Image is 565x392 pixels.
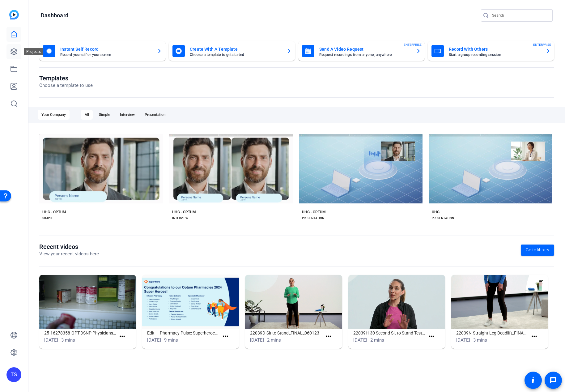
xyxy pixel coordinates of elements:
[39,75,93,82] h1: Templates
[319,53,411,57] mat-card-subtitle: Request recordings from anyone, anywhere
[147,329,219,337] h1: Edit — Pharmacy Pulse: Superheroes No Graphics
[451,275,548,329] img: 22039N-Straight Leg Deadlift_FINAL_060123
[190,45,282,53] mat-card-title: Create With A Template
[298,41,425,61] button: Send A Video RequestRequest recordings from anyone, anywhereENTERPRISE
[456,329,528,337] h1: 22039N-Straight Leg Deadlift_FINAL_060123
[473,337,487,343] span: 3 mins
[61,337,75,343] span: 3 mins
[190,53,282,57] mat-card-subtitle: Choose a template to get started
[302,210,326,215] div: UHG - OPTUM
[432,210,440,215] div: UHG
[250,329,322,337] h1: 22039D-Sit to Stand_FINAL_060123
[449,45,541,53] mat-card-title: Record With Others
[39,82,93,89] p: Choose a template to use
[432,216,454,221] div: PRESENTATION
[39,41,166,61] button: Instant Self RecordRecord yourself or your screen
[118,333,126,340] mat-icon: more_horiz
[147,337,161,343] span: [DATE]
[172,210,196,215] div: UHG - OPTUM
[521,245,554,256] a: Go to library
[38,110,70,120] div: Your Company
[44,329,116,337] h1: 25-16278358-OPT-DSNP Physicians-20250617
[404,42,422,47] span: ENTERPRISE
[449,53,541,57] mat-card-subtitle: Start a group recording session
[164,337,178,343] span: 9 mins
[353,329,425,337] h1: 22039H-30 Second Sit to Stand Test_FINAL_052323
[39,250,99,258] p: View your recent videos here
[42,216,53,221] div: SIMPLE
[9,10,19,19] img: blue-gradient.svg
[60,53,152,57] mat-card-subtitle: Record yourself or your screen
[325,333,332,340] mat-icon: more_horiz
[456,337,470,343] span: [DATE]
[492,12,548,19] input: Search
[348,275,445,329] img: 22039H-30 Second Sit to Stand Test_FINAL_052323
[319,45,411,53] mat-card-title: Send A Video Request
[141,110,169,120] div: Presentation
[41,12,68,19] h1: Dashboard
[222,333,229,340] mat-icon: more_horiz
[533,42,551,47] span: ENTERPRISE
[42,210,66,215] div: UHG - OPTUM
[370,337,384,343] span: 2 mins
[353,337,367,343] span: [DATE]
[526,247,549,253] span: Go to library
[250,337,264,343] span: [DATE]
[95,110,114,120] div: Simple
[427,333,435,340] mat-icon: more_horiz
[142,275,239,329] img: Edit — Pharmacy Pulse: Superheroes No Graphics
[529,377,537,384] mat-icon: accessibility
[530,333,538,340] mat-icon: more_horiz
[24,48,43,55] div: Projects
[39,243,99,250] h1: Recent videos
[302,216,324,221] div: PRESENTATION
[267,337,281,343] span: 2 mins
[39,275,136,329] img: 25-16278358-OPT-DSNP Physicians-20250617
[245,275,342,329] img: 22039D-Sit to Stand_FINAL_060123
[550,377,557,384] mat-icon: message
[172,216,188,221] div: INTERVIEW
[60,45,152,53] mat-card-title: Instant Self Record
[44,337,58,343] span: [DATE]
[116,110,138,120] div: Interview
[428,41,554,61] button: Record With OthersStart a group recording sessionENTERPRISE
[6,367,21,382] div: TS
[81,110,93,120] div: All
[169,41,295,61] button: Create With A TemplateChoose a template to get started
